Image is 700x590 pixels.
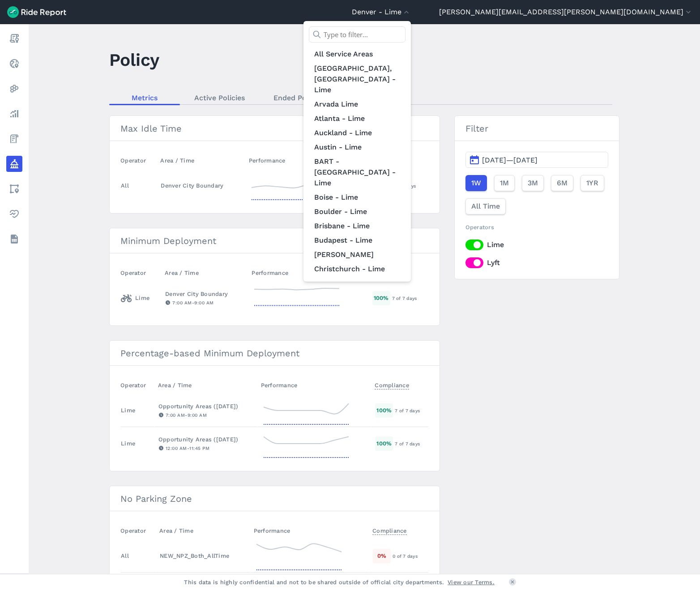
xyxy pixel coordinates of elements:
a: Budapest - Lime [309,233,405,248]
a: Arvada Lime [309,97,405,111]
input: Type to filter... [309,26,405,43]
a: Christchurch - Lime [309,262,405,276]
a: Auckland - Lime [309,126,405,140]
a: All Service Areas [309,47,405,61]
a: Boise - Lime [309,190,405,205]
a: [GEOGRAPHIC_DATA], [GEOGRAPHIC_DATA] - Lime [309,61,405,97]
a: Atlanta - Lime [309,111,405,126]
a: Brisbane - Lime [309,219,405,233]
a: Austin - Lime [309,140,405,154]
a: [PERSON_NAME] [309,248,405,262]
a: Boulder - Lime [309,205,405,219]
a: BART - [GEOGRAPHIC_DATA] - Lime [309,154,405,190]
